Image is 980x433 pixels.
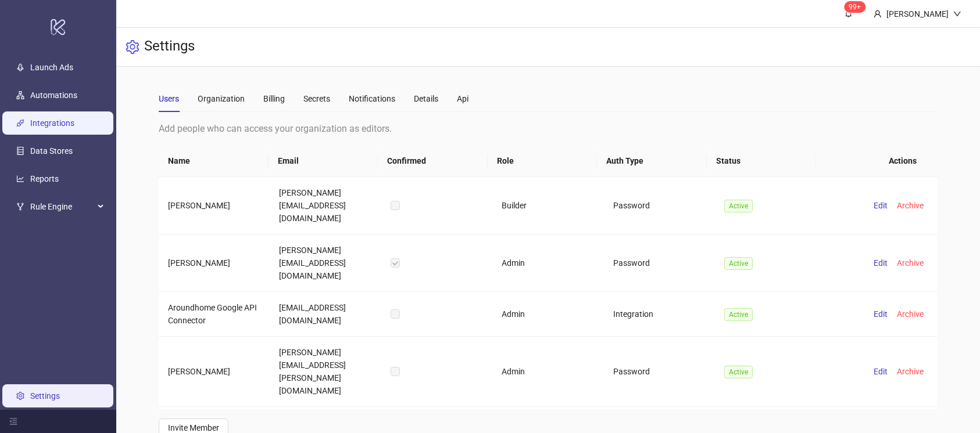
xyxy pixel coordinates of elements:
[30,391,60,400] a: Settings
[30,63,73,72] a: Launch Ads
[30,174,59,183] a: Reports
[30,146,73,156] a: Data Stores
[892,307,928,321] button: Archive
[869,365,892,378] button: Edit
[897,309,924,319] span: Archive
[897,258,924,268] span: Archive
[874,201,888,210] span: Edit
[869,199,892,212] button: Edit
[724,200,753,212] span: Active
[126,40,140,54] span: setting
[270,234,381,292] td: [PERSON_NAME][EMAIL_ADDRESS][DOMAIN_NAME]
[816,145,926,177] th: Actions
[869,307,892,321] button: Edit
[159,234,270,292] td: [PERSON_NAME]
[724,366,753,378] span: Active
[874,258,888,268] span: Edit
[953,10,961,18] span: down
[874,10,882,18] span: user
[604,177,715,234] td: Password
[604,234,715,292] td: Password
[378,145,488,177] th: Confirmed
[30,195,94,218] span: Rule Engine
[159,92,179,105] div: Users
[492,337,603,407] td: Admin
[488,145,598,177] th: Role
[897,201,924,210] span: Archive
[349,92,395,105] div: Notifications
[892,199,928,212] button: Archive
[30,118,74,128] a: Integrations
[492,177,603,234] td: Builder
[269,145,378,177] th: Email
[270,292,381,337] td: [EMAIL_ADDRESS][DOMAIN_NAME]
[303,92,330,105] div: Secrets
[159,121,938,136] div: Add people who can access your organization as editors.
[159,337,270,407] td: [PERSON_NAME]
[874,309,888,319] span: Edit
[457,92,468,105] div: Api
[604,292,715,337] td: Integration
[159,145,269,177] th: Name
[604,337,715,407] td: Password
[159,292,270,337] td: Aroundhome Google API Connector
[168,423,219,432] span: Invite Member
[897,367,924,376] span: Archive
[9,417,17,425] span: menu-fold
[892,256,928,270] button: Archive
[492,234,603,292] td: Admin
[270,177,381,234] td: [PERSON_NAME][EMAIL_ADDRESS][DOMAIN_NAME]
[198,92,245,105] div: Organization
[159,177,270,234] td: [PERSON_NAME]
[892,365,928,378] button: Archive
[270,337,381,407] td: [PERSON_NAME][EMAIL_ADDRESS][PERSON_NAME][DOMAIN_NAME]
[492,292,603,337] td: Admin
[724,308,753,321] span: Active
[597,145,707,177] th: Auth Type
[874,367,888,376] span: Edit
[845,1,866,13] sup: 664
[724,257,753,270] span: Active
[30,91,77,100] a: Automations
[707,145,817,177] th: Status
[882,8,953,20] div: [PERSON_NAME]
[414,92,438,105] div: Details
[845,9,853,17] span: bell
[16,203,24,211] span: fork
[144,37,195,57] h3: Settings
[263,92,285,105] div: Billing
[869,256,892,270] button: Edit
